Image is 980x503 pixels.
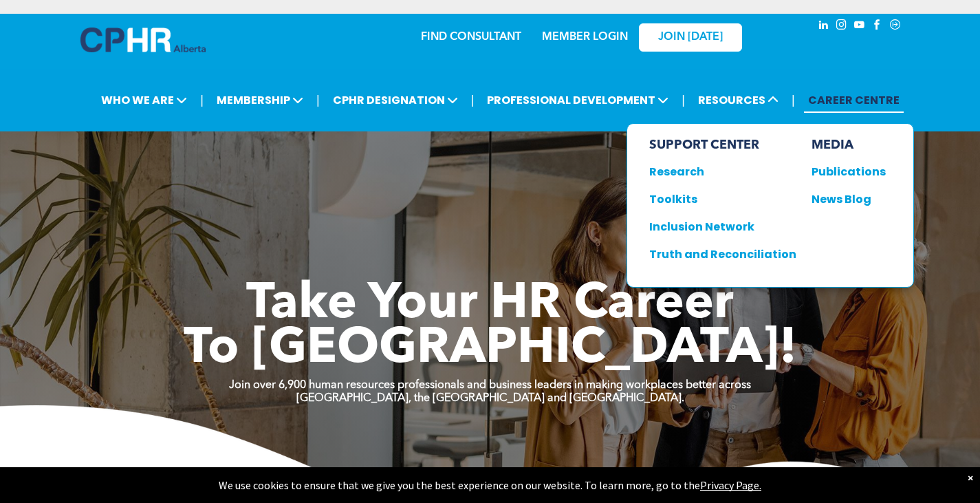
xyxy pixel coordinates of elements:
li: | [316,86,320,114]
span: MEMBERSHIP [213,87,307,113]
a: Social network [888,17,903,36]
div: News Blog [812,191,878,208]
div: Research [649,163,782,180]
a: linkedin [816,17,831,36]
a: News Blog [812,191,886,208]
a: youtube [852,17,867,36]
a: Truth and Reconciliation [649,246,796,263]
a: Privacy Page. [700,478,761,492]
span: RESOURCES [694,87,783,113]
span: WHO WE ARE [97,87,191,113]
a: instagram [834,17,849,36]
span: PROFESSIONAL DEVELOPMENT [483,87,673,113]
li: | [792,86,795,114]
a: Publications [812,163,886,180]
a: facebook [870,17,885,36]
a: Toolkits [649,191,796,208]
div: Dismiss notification [968,471,973,484]
a: Inclusion Network [649,218,796,235]
div: Toolkits [649,191,782,208]
div: Truth and Reconciliation [649,246,782,263]
a: Research [649,163,796,180]
div: Publications [812,163,878,180]
span: To [GEOGRAPHIC_DATA]! [184,325,797,374]
div: SUPPORT CENTER [649,138,796,153]
li: | [200,86,204,114]
div: Inclusion Network [649,218,782,235]
a: JOIN [DATE] [639,23,742,52]
a: MEMBER LOGIN [542,32,628,43]
span: CPHR DESIGNATION [329,87,462,113]
strong: Join over 6,900 human resources professionals and business leaders in making workplaces better ac... [229,380,751,391]
strong: [GEOGRAPHIC_DATA], the [GEOGRAPHIC_DATA] and [GEOGRAPHIC_DATA]. [296,393,684,404]
span: Take Your HR Career [246,280,734,330]
a: CAREER CENTRE [804,87,904,113]
span: JOIN [DATE] [658,31,723,44]
li: | [682,86,685,114]
li: | [471,86,475,114]
div: MEDIA [812,138,886,153]
img: A blue and white logo for cp alberta [80,28,206,52]
a: FIND CONSULTANT [421,32,521,43]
